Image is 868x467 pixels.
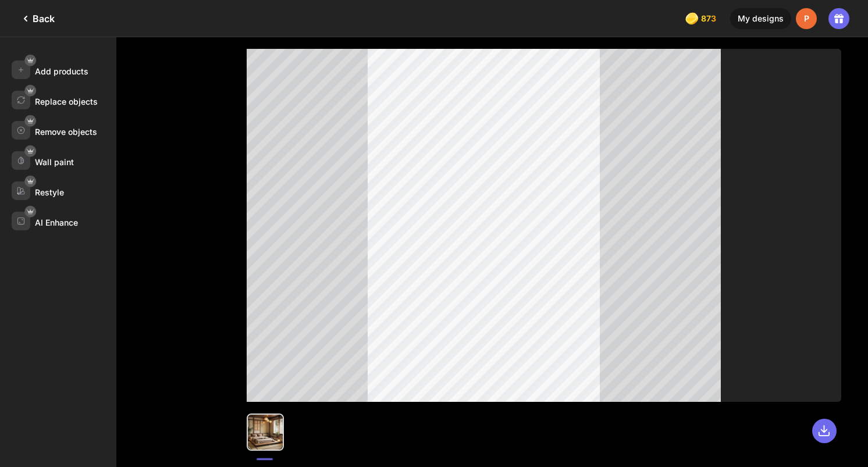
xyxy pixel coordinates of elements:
[35,187,64,197] div: Restyle
[796,8,817,29] div: P
[35,66,88,76] div: Add products
[35,218,78,227] div: AI Enhance
[35,127,97,137] div: Remove objects
[730,8,791,29] div: My designs
[19,12,55,26] div: Back
[35,97,98,106] div: Replace objects
[701,14,718,23] span: 873
[35,157,74,167] div: Wall paint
